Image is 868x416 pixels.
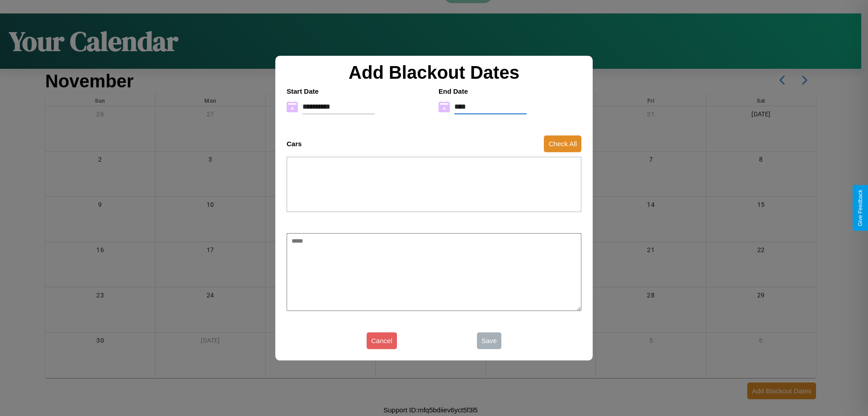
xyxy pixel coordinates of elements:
button: Cancel [367,332,397,349]
h4: Cars [287,140,302,148]
button: Check All [544,135,581,152]
h4: Start Date [287,87,429,95]
h4: End Date [439,87,581,95]
div: Give Feedback [857,190,863,226]
button: Save [477,332,501,349]
h2: Add Blackout Dates [282,62,586,83]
